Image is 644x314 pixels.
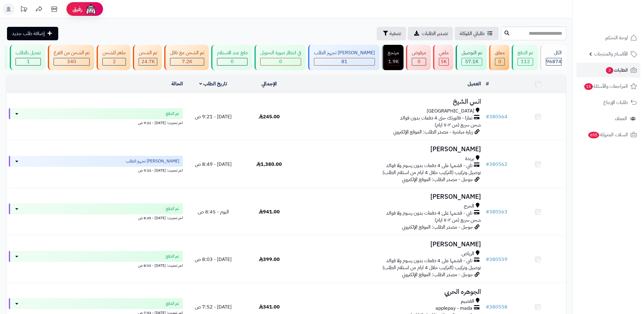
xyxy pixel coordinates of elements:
[511,45,539,70] a: تم الدفع 112
[402,176,473,183] span: جوجل - مصدر الطلب: الموقع الإلكتروني
[427,108,474,115] span: [GEOGRAPHIC_DATA]
[412,58,426,65] div: 0
[195,303,232,311] span: [DATE] - 7:52 ص
[300,241,481,248] h3: [PERSON_NAME]
[300,193,481,200] h3: [PERSON_NAME]
[606,67,613,74] span: 3
[539,45,568,70] a: الكل96874
[464,203,474,210] span: الخرج
[584,82,628,91] span: المراجعات والأسئلة
[182,58,192,65] span: 7.2K
[259,303,280,311] span: 341.00
[259,208,280,216] span: 941.00
[461,298,474,305] span: القصيم
[465,58,479,65] span: 57.1K
[495,58,504,65] div: 0
[386,210,472,217] span: تابي - قسّمها على 4 دفعات بدون رسوم ولا فوائد
[382,169,481,176] span: توصيل وتركيب (التركيب خلال 4 ايام من استلام الطلب)
[73,5,82,13] span: رفيق
[341,58,347,65] span: 81
[605,34,628,42] span: لوحة التحكم
[486,256,507,263] a: #380559
[486,256,489,263] span: #
[210,45,253,70] a: دفع عند الاستلام 0
[217,49,247,56] div: دفع عند الاستلام
[498,58,501,65] span: 0
[9,167,183,173] div: اخر تحديث: [DATE] - 9:32 ص
[195,113,232,120] span: [DATE] - 9:21 ص
[486,303,489,311] span: #
[12,30,45,37] span: إضافة طلب جديد
[605,66,628,74] span: الطلبات
[461,49,482,56] div: تم التوصيل
[166,111,179,117] span: تم الدفع
[400,115,472,122] span: تمارا - فاتورتك حتى 4 دفعات بدون فوائد
[486,113,489,120] span: #
[432,45,454,70] a: ملغي 5K
[300,288,481,295] h3: الجوهره الحربي
[16,49,41,56] div: تعديل بالطلب
[139,49,157,56] div: تم الشحن
[402,271,473,278] span: جوجل - مصدر الطلب: الموقع الإلكتروني
[139,58,157,65] div: 24744
[465,155,474,162] span: بريدة
[455,27,499,40] a: طلباتي المُوكلة
[468,80,481,87] a: العميل
[615,114,627,123] span: العملاء
[377,27,406,40] button: تصفية
[27,58,30,65] span: 1
[54,58,89,65] div: 340
[518,49,533,56] div: تم الدفع
[386,162,472,169] span: تابي - قسّمها على 4 دفعات بدون رسوم ولا فوائد
[441,58,447,65] span: 5K
[103,58,126,65] div: 2
[9,45,47,70] a: تعديل بالطلب 1
[390,30,401,37] span: تصفية
[260,49,301,56] div: في انتظار صورة التحويل
[262,80,277,87] a: الإجمالي
[54,49,90,56] div: تم الشحن من الفرع
[67,58,76,65] span: 340
[163,45,210,70] a: تم الشحن مع ناقل 7.2K
[460,30,485,37] span: طلباتي المُوكلة
[386,257,472,264] span: تابي - قسّمها على 4 دفعات بدون رسوم ولا فوائد
[588,131,600,138] span: 655
[141,58,155,65] span: 24.7K
[495,49,505,56] div: معلق
[486,208,507,216] a: #380563
[195,256,232,263] span: [DATE] - 8:03 ص
[231,58,234,65] span: 0
[9,262,183,268] div: اخر تحديث: [DATE] - 8:03 ص
[300,98,481,105] h3: انس الشيخ
[253,45,307,70] a: في انتظار صورة التحويل 0
[486,80,489,87] a: #
[16,3,31,17] a: تحديثات المنصة
[16,58,41,65] div: 1
[422,30,448,37] span: تصدير الطلبات
[102,49,126,56] div: جاهز للشحن
[95,45,132,70] a: جاهز للشحن 2
[381,45,405,70] a: مرتجع 1.9K
[486,208,489,216] span: #
[412,49,426,56] div: مرفوض
[382,264,481,271] span: توصيل وتركيب (التركيب خلال 4 ايام من استلام الطلب)
[439,49,449,56] div: ملغي
[576,95,640,110] a: طلبات الإرجاع
[462,58,482,65] div: 57090
[584,83,593,90] span: 15
[113,58,116,65] span: 2
[418,58,421,65] span: 0
[314,49,375,56] div: [PERSON_NAME] تجهيز الطلب
[259,256,280,263] span: 399.00
[393,128,473,136] span: زيارة مباشرة - مصدر الطلب: الموقع الإلكتروني
[300,146,481,153] h3: [PERSON_NAME]
[576,127,640,142] a: السلات المتروكة655
[256,161,282,168] span: 1,380.00
[546,49,562,56] div: الكل
[408,27,453,40] a: تصدير الطلبات
[388,58,399,65] span: 1.9K
[603,98,628,107] span: طلبات الإرجاع
[259,113,280,120] span: 245.00
[546,58,561,65] span: 96874
[486,113,507,120] a: #380564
